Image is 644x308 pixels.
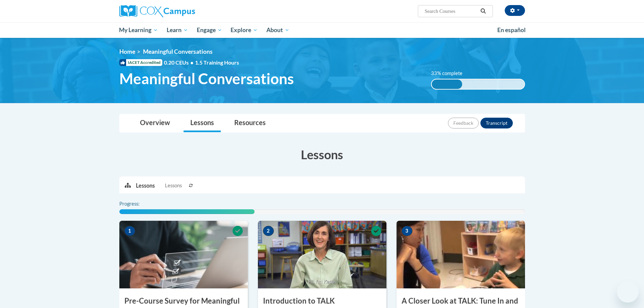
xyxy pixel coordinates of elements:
[124,226,135,236] span: 1
[136,182,155,189] p: Lessons
[164,59,195,66] span: 0.20 CEUs
[167,26,188,34] span: Learn
[497,26,526,33] span: En español
[493,23,530,37] a: En español
[424,7,478,15] input: Search Courses
[402,226,412,236] span: 3
[258,296,386,306] h3: Introduction to TALK
[109,22,535,38] div: Main menu
[448,118,479,128] button: Feedback
[231,26,258,34] span: Explore
[195,59,239,66] span: 1.5 Training Hours
[258,221,386,288] img: Course Image
[119,5,248,17] a: Cox Campus
[478,7,488,15] button: Search
[262,22,294,38] a: About
[617,281,639,303] iframe: Button to launch messaging window
[133,114,177,132] a: Overview
[119,48,135,55] a: Home
[165,182,182,189] span: Lessons
[505,5,525,16] button: Account Settings
[119,26,158,34] span: My Learning
[184,114,221,132] a: Lessons
[197,26,222,34] span: Engage
[228,114,272,132] a: Resources
[397,221,525,288] img: Course Image
[431,70,470,77] label: 33% complete
[480,118,513,128] button: Transcript
[119,70,294,88] span: Meaningful Conversations
[432,79,462,89] div: 33% complete
[119,200,158,208] label: Progress:
[190,59,193,66] span: •
[115,22,163,38] a: My Learning
[119,146,525,163] h3: Lessons
[119,5,195,17] img: Cox Campus
[143,48,213,55] span: Meaningful Conversations
[266,26,289,34] span: About
[263,226,274,236] span: 2
[119,59,162,66] span: IACET Accredited
[226,22,262,38] a: Explore
[192,22,226,38] a: Engage
[162,22,192,38] a: Learn
[119,221,248,288] img: Course Image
